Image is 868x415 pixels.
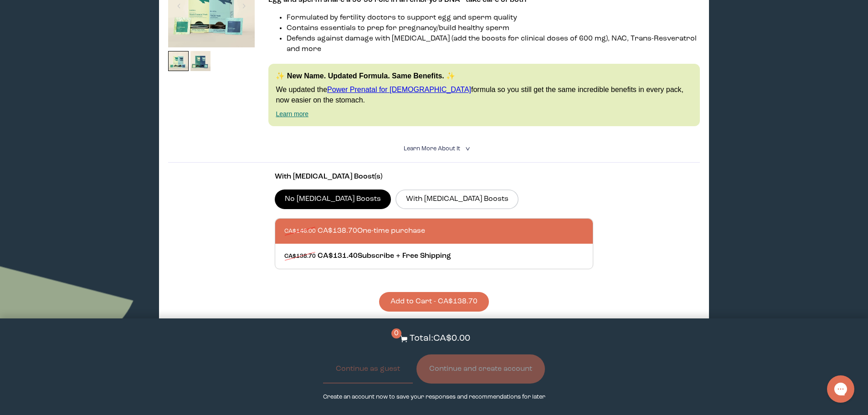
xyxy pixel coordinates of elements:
p: Create an account now to save your responses and recommendations for later [323,393,545,401]
button: Add to Cart - CA$138.70 [379,292,489,312]
iframe: Gorgias live chat messenger [822,372,859,406]
a: Learn more [276,110,308,118]
span: 0 [391,328,401,338]
label: No [MEDICAL_DATA] Boosts [275,190,391,209]
i: < [462,146,471,151]
button: Continue as guest [323,354,413,384]
span: Learn More About it [404,146,460,152]
p: Total: CA$0.00 [410,332,470,345]
summary: Learn More About it < [404,144,465,153]
button: Continue and create account [416,354,545,384]
li: Formulated by fertility doctors to support egg and sperm quality [287,13,699,23]
p: With [MEDICAL_DATA] Boost(s) [275,172,594,182]
img: thumbnail image [168,51,189,72]
label: With [MEDICAL_DATA] Boosts [395,190,519,209]
li: Contains essentials to prep for pregnancy/build healthy sperm [287,23,699,34]
strong: ✨ New Name. Updated Formula. Same Benefits. ✨ [276,72,455,80]
img: thumbnail image [190,51,211,72]
li: Defends against damage with [MEDICAL_DATA] (add the boosts for clinical doses of 600 mg), NAC, Tr... [287,34,699,55]
p: We updated the formula so you still get the same incredible benefits in every pack, now easier on... [276,85,692,105]
a: Power Prenatal for [DEMOGRAPHIC_DATA] [327,86,471,93]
